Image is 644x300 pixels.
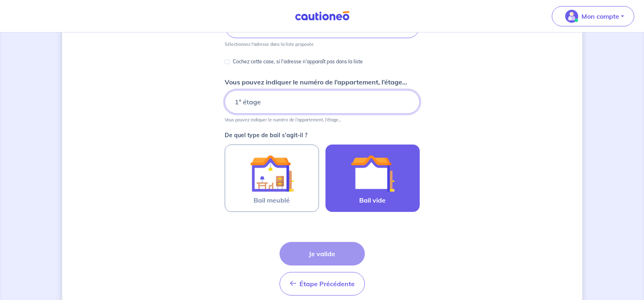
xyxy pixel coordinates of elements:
p: Vous pouvez indiquer le numéro de l’appartement, l’étage... [225,77,407,87]
p: Cochez cette case, si l'adresse n'apparaît pas dans la liste [233,57,363,67]
img: Cautioneo [292,11,353,21]
img: illu_account_valid_menu.svg [565,10,578,23]
span: Étape Précédente [299,280,355,288]
span: Bail vide [359,195,386,205]
img: illu_empty_lease.svg [351,151,395,195]
input: Appartement 2 [225,90,420,114]
span: Bail meublé [254,195,290,205]
p: Mon compte [581,11,619,21]
p: Sélectionnez l'adresse dans la liste proposée [225,41,314,47]
button: illu_account_valid_menu.svgMon compte [552,6,634,26]
p: Vous pouvez indiquer le numéro de l’appartement, l’étage... [225,117,341,123]
img: illu_furnished_lease.svg [250,151,294,195]
p: De quel type de bail s’agit-il ? [225,132,420,138]
button: Étape Précédente [280,272,365,296]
